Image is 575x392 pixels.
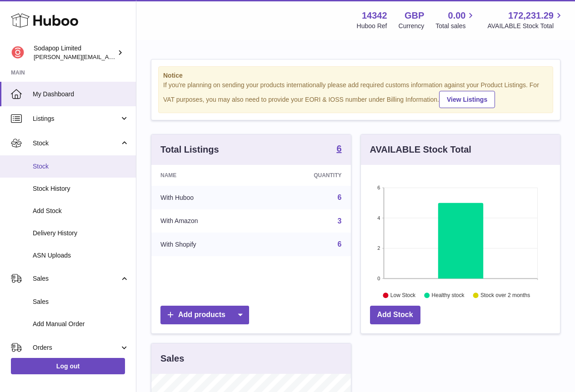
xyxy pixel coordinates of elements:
span: [PERSON_NAME][EMAIL_ADDRESS][DOMAIN_NAME] [34,53,182,60]
span: Sales [33,274,120,283]
span: 172,231.29 [508,10,554,22]
td: With Amazon [151,209,260,233]
span: AVAILABLE Stock Total [487,22,564,30]
span: Stock [33,162,129,171]
span: Orders [33,343,120,352]
strong: Notice [163,71,548,80]
text: 2 [377,245,380,251]
h3: Sales [160,352,184,365]
strong: 6 [336,144,341,153]
text: 6 [377,185,380,190]
div: If you're planning on sending your products internationally please add required customs informati... [163,81,548,108]
a: 172,231.29 AVAILABLE Stock Total [487,10,564,30]
span: Total sales [435,22,476,30]
div: Huboo Ref [357,22,387,30]
text: Healthy stock [431,292,465,298]
span: ASN Uploads [33,251,129,260]
td: With Huboo [151,186,260,209]
span: Listings [33,114,120,123]
text: Low Stock [390,292,415,298]
span: Stock History [33,184,129,193]
h3: Total Listings [160,144,219,156]
text: 0 [377,276,380,281]
a: View Listings [439,91,495,108]
a: 0.00 Total sales [435,10,476,30]
a: 6 [338,240,342,248]
strong: GBP [405,10,424,22]
span: Add Stock [33,207,129,215]
a: 6 [338,194,342,201]
a: Log out [11,358,125,374]
span: Stock [33,139,120,148]
a: 6 [336,144,341,155]
h3: AVAILABLE Stock Total [370,144,471,156]
text: Stock over 2 months [480,292,530,298]
img: david@sodapop-audio.co.uk [11,46,25,60]
div: Currency [399,22,425,30]
strong: 14342 [362,10,387,22]
span: My Dashboard [33,90,129,99]
span: Add Manual Order [33,320,129,328]
a: 3 [338,217,342,225]
span: 0.00 [448,10,466,22]
span: Sales [33,298,129,306]
span: Delivery History [33,229,129,238]
th: Quantity [260,165,351,186]
div: Sodapop Limited [34,44,115,61]
th: Name [151,165,260,186]
a: Add products [160,306,249,324]
td: With Shopify [151,233,260,256]
a: Add Stock [370,306,420,324]
text: 4 [377,215,380,221]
